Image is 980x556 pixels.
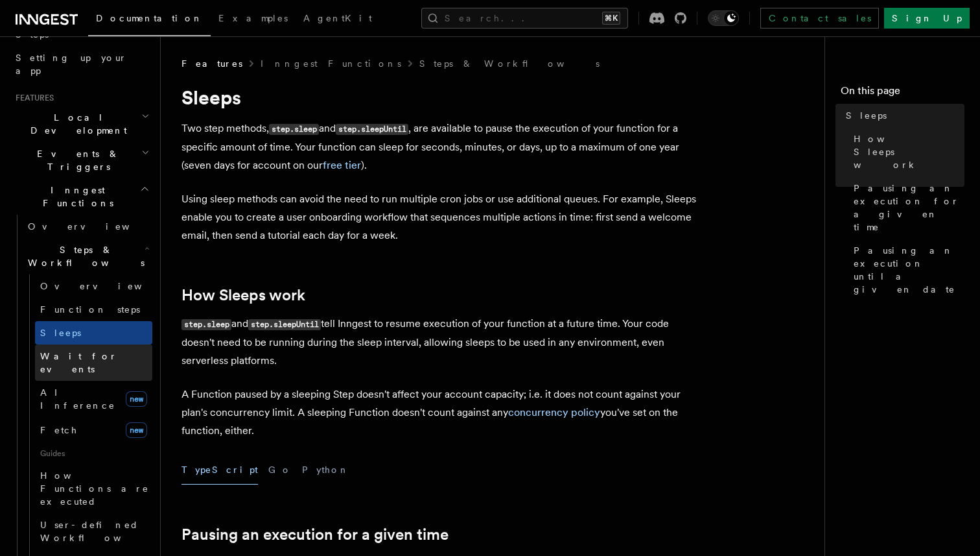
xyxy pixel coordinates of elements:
[40,387,115,411] span: AI Inference
[269,124,319,135] code: step.sleep
[848,239,964,301] a: Pausing an execution until a given date
[28,221,161,232] span: Overview
[508,406,600,418] a: concurrency policy
[248,319,321,330] code: step.sleepUntil
[35,464,152,513] a: How Functions are executed
[40,351,117,374] span: Wait for events
[23,243,145,269] span: Steps & Workflows
[323,159,361,171] a: free tier
[40,470,149,507] span: How Functions are executed
[211,4,296,35] a: Examples
[40,520,157,543] span: User-defined Workflows
[35,381,152,417] a: AI Inferencenew
[10,147,141,173] span: Events & Triggers
[854,132,964,171] span: How Sleeps work
[181,315,700,370] p: and tell Inngest to resume execution of your function at a future time. Your code doesn't need to...
[23,215,152,238] a: Overview
[10,46,152,82] a: Setting up your app
[854,182,964,234] span: Pausing an execution for a given time
[336,124,408,135] code: step.sleepUntil
[181,526,449,544] a: Pausing an execution for a given time
[602,12,620,25] kbd: ⌘K
[841,83,964,104] h4: On this page
[35,513,152,550] a: User-defined Workflows
[10,142,152,178] button: Events & Triggers
[302,455,349,485] button: Python
[40,304,140,315] span: Function steps
[181,286,305,304] a: How Sleeps work
[96,13,203,23] span: Documentation
[261,57,401,70] a: Inngest Functions
[303,13,372,23] span: AgentKit
[846,109,887,122] span: Sleeps
[218,13,288,23] span: Examples
[708,10,739,26] button: Toggle dark mode
[35,443,152,464] span: Guides
[854,244,964,296] span: Pausing an execution until a given date
[181,57,242,70] span: Features
[848,176,964,239] a: Pausing an execution for a given time
[35,321,152,344] a: Sleeps
[421,8,628,29] button: Search...⌘K
[181,190,700,245] p: Using sleep methods can avoid the need to run multiple cron jobs or use additional queues. For ex...
[35,298,152,321] a: Function steps
[181,455,258,485] button: TypeScript
[884,8,970,29] a: Sign Up
[35,344,152,381] a: Wait for events
[126,422,147,438] span: new
[88,4,211,36] a: Documentation
[760,8,879,29] a: Contact sales
[16,53,127,76] span: Setting up your app
[419,57,600,70] a: Steps & Workflows
[10,106,152,142] button: Local Development
[181,119,700,175] p: Two step methods, and , are available to pause the execution of your function for a specific amou...
[10,178,152,215] button: Inngest Functions
[181,86,700,109] h1: Sleeps
[35,274,152,298] a: Overview
[181,385,700,440] p: A Function paused by a sleeping Step doesn't affect your account capacity; i.e. it does not count...
[181,319,231,330] code: step.sleep
[296,4,380,35] a: AgentKit
[23,238,152,274] button: Steps & Workflows
[10,111,141,137] span: Local Development
[126,391,147,407] span: new
[848,127,964,176] a: How Sleeps work
[40,281,174,291] span: Overview
[10,184,140,210] span: Inngest Functions
[268,455,292,485] button: Go
[10,93,54,103] span: Features
[40,328,81,338] span: Sleeps
[40,425,78,435] span: Fetch
[841,104,964,127] a: Sleeps
[35,417,152,443] a: Fetchnew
